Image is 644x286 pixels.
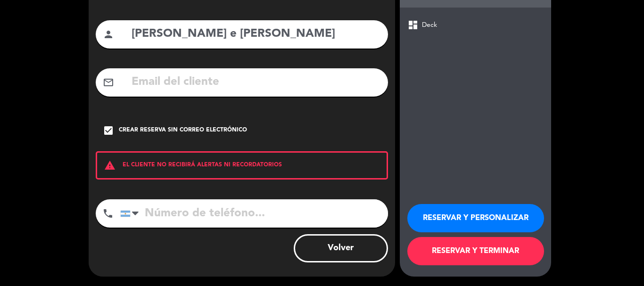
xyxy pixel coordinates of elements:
[131,73,381,92] input: Email del cliente
[119,126,247,135] div: Crear reserva sin correo electrónico
[103,77,114,88] i: mail_outline
[96,151,388,180] div: EL CLIENTE NO RECIBIRÁ ALERTAS NI RECORDATORIOS
[294,234,388,262] button: Volver
[407,237,544,265] button: RESERVAR Y TERMINAR
[103,125,114,136] i: check_box
[103,29,114,40] i: person
[102,208,114,219] i: phone
[407,19,419,31] span: dashboard
[131,25,381,44] input: Nombre del cliente
[407,204,544,232] button: RESERVAR Y PERSONALIZAR
[97,160,123,171] i: warning
[422,20,437,31] span: Deck
[121,200,142,227] div: Argentina: +54
[120,199,388,228] input: Número de teléfono...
